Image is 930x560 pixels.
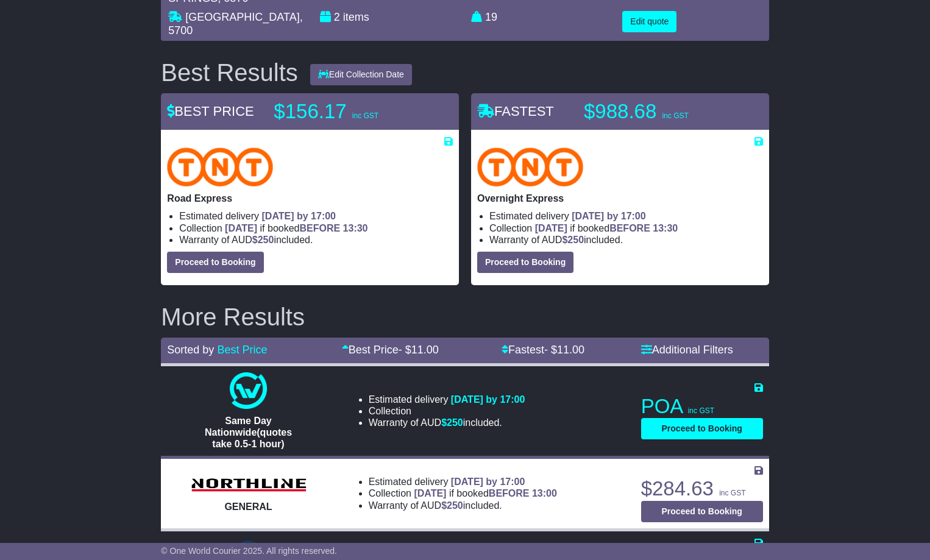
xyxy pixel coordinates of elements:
[299,223,340,233] span: BEFORE
[489,234,763,246] li: Warranty of AUD included.
[414,488,556,498] span: if booked
[489,210,763,222] li: Estimated delivery
[447,500,463,511] span: 250
[369,394,525,405] li: Estimated delivery
[477,193,763,204] p: Overnight Express
[641,477,763,501] p: $284.63
[441,500,463,511] span: $
[161,303,768,330] h2: More Results
[167,147,273,186] img: TNT Domestic: Road Express
[155,59,304,86] div: Best Results
[414,488,446,498] span: [DATE]
[532,488,557,498] span: 13:00
[225,223,257,233] span: [DATE]
[230,372,266,409] img: One World Courier: Same Day Nationwide(quotes take 0.5-1 hour)
[179,210,453,222] li: Estimated delivery
[477,147,583,186] img: TNT Domestic: Overnight Express
[641,501,763,522] button: Proceed to Booking
[609,223,650,233] span: BEFORE
[343,11,369,23] span: items
[562,235,584,245] span: $
[369,487,557,499] li: Collection
[451,477,525,487] span: [DATE] by 17:00
[622,11,676,32] button: Edit quote
[451,394,525,405] span: [DATE] by 17:00
[688,406,714,415] span: inc GST
[224,502,272,512] span: GENERAL
[489,222,763,234] li: Collection
[342,344,439,356] a: Best Price- $11.00
[352,112,378,120] span: inc GST
[447,417,463,428] span: 250
[262,211,336,221] span: [DATE] by 17:00
[535,223,567,233] span: [DATE]
[502,344,584,356] a: Fastest- $11.00
[572,211,646,221] span: [DATE] by 17:00
[225,223,367,233] span: if booked
[641,344,733,356] a: Additional Filters
[334,11,340,23] span: 2
[662,112,688,120] span: inc GST
[477,104,554,119] span: FASTEST
[369,417,525,428] li: Warranty of AUD included.
[441,417,463,428] span: $
[179,222,453,234] li: Collection
[485,11,497,23] span: 19
[167,193,453,204] p: Road Express
[369,476,557,487] li: Estimated delivery
[567,235,584,245] span: 250
[274,99,426,124] p: $156.17
[557,344,584,356] span: 11.00
[544,344,584,356] span: - $
[205,416,292,449] span: Same Day Nationwide(quotes take 0.5-1 hour)
[217,344,267,356] a: Best Price
[310,64,412,85] button: Edit Collection Date
[641,418,763,439] button: Proceed to Booking
[477,252,573,273] button: Proceed to Booking
[584,99,736,124] p: $988.68
[369,500,557,511] li: Warranty of AUD included.
[719,489,745,497] span: inc GST
[258,235,274,245] span: 250
[535,223,678,233] span: if booked
[411,344,439,356] span: 11.00
[489,488,530,498] span: BEFORE
[252,235,274,245] span: $
[167,252,263,273] button: Proceed to Booking
[653,223,678,233] span: 13:30
[399,344,439,356] span: - $
[179,234,453,246] li: Warranty of AUD included.
[188,475,310,495] img: Northline Distribution: GENERAL
[641,394,763,419] p: POA
[185,11,299,23] span: [GEOGRAPHIC_DATA]
[343,223,368,233] span: 13:30
[161,546,337,556] span: © One World Courier 2025. All rights reserved.
[369,405,525,417] li: Collection
[168,11,302,37] span: , 5700
[167,344,214,356] span: Sorted by
[167,104,254,119] span: BEST PRICE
